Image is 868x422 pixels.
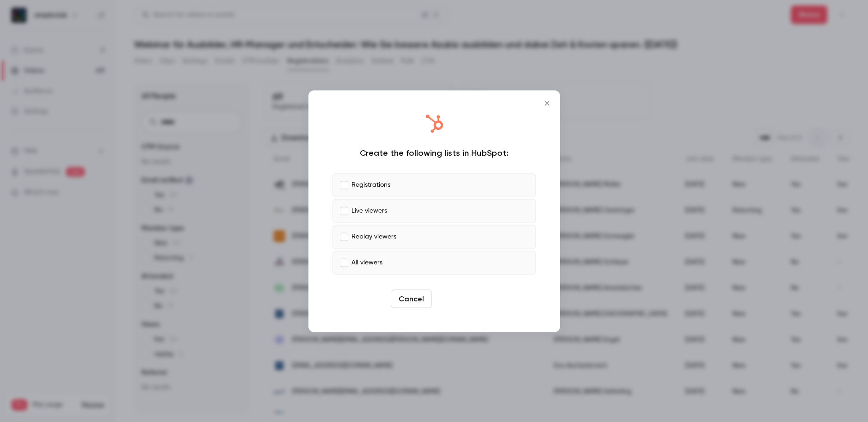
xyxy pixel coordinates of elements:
[351,258,382,268] p: All viewers
[351,206,387,216] p: Live viewers
[538,94,556,112] button: Close
[351,232,396,242] p: Replay viewers
[351,180,390,190] p: Registrations
[436,289,477,308] button: Create
[391,289,432,308] button: Cancel
[332,147,536,158] div: Create the following lists in HubSpot:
